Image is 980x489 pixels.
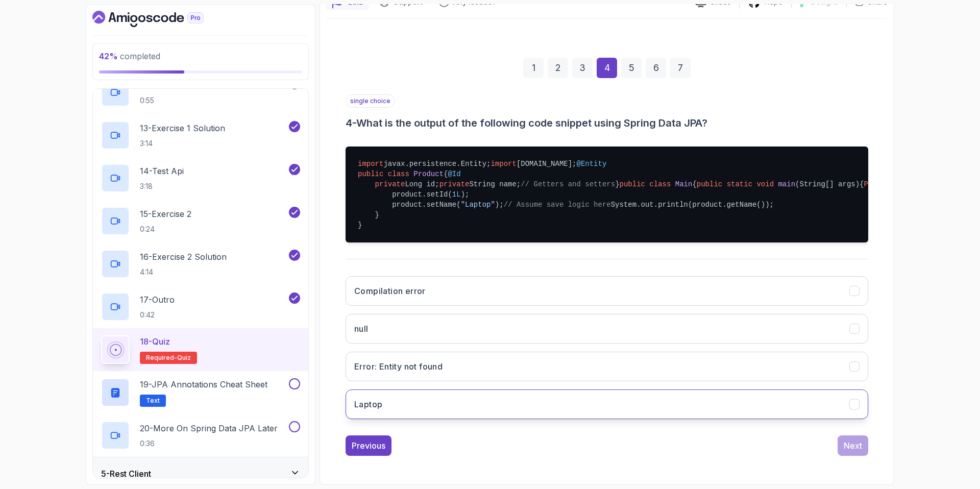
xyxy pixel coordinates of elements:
button: Laptop [346,389,868,419]
button: 15-Exercise 20:24 [101,207,300,235]
span: "Laptop" [461,201,495,209]
span: static [727,180,752,188]
button: 19-JPA Annotations Cheat SheetText [101,378,300,407]
span: public [620,180,645,188]
button: Error: Entity not found [346,352,868,381]
div: 3 [572,58,593,78]
span: void [756,180,774,188]
div: 1 [523,58,544,78]
span: class [388,170,409,178]
span: 42 % [99,51,118,61]
button: 17-Outro0:42 [101,292,300,321]
p: 3:14 [140,138,225,149]
button: Previous [346,435,391,456]
p: 20 - More On Spring Data JPA Later [140,422,278,434]
span: class [649,180,671,188]
button: 18-QuizRequired-quiz [101,335,300,364]
span: // Getters and setters [521,180,615,188]
div: 7 [670,58,691,78]
span: Product [413,170,444,178]
span: Text [146,397,160,405]
p: 16 - Exercise 2 Solution [140,251,227,263]
h3: 4 - What is the output of the following code snippet using Spring Data JPA? [346,116,868,130]
span: @Id [448,170,460,178]
h3: Compilation error [354,285,426,297]
p: 4:14 [140,267,227,277]
span: Product [864,180,894,188]
span: private [439,180,470,188]
span: (String[] args) [795,180,860,188]
p: 3:18 [140,181,184,191]
span: private [375,180,405,188]
span: // Assume save logic here [504,201,611,209]
span: public [697,180,722,188]
p: 0:24 [140,224,191,234]
p: 13 - Exercise 1 Solution [140,122,225,134]
span: Main [675,180,693,188]
p: 17 - Outro [140,294,175,306]
h3: null [354,323,369,335]
div: 2 [548,58,568,78]
p: 18 - Quiz [140,335,170,348]
span: public [358,170,383,178]
span: Required- [146,354,177,362]
span: @Entity [577,160,607,168]
h3: Error: Entity not found [354,360,443,373]
div: Previous [352,439,385,452]
span: quiz [177,354,191,362]
button: Next [838,435,868,456]
button: Compilation error [346,276,868,306]
div: Next [844,439,862,452]
p: 0:55 [140,95,190,106]
button: 13-Exercise 1 Solution3:14 [101,121,300,150]
span: completed [99,51,160,61]
p: 19 - JPA Annotations Cheat Sheet [140,378,267,390]
p: 0:42 [140,310,175,320]
span: import [491,160,516,168]
span: main [778,180,795,188]
button: 16-Exercise 2 Solution4:14 [101,250,300,278]
h3: 5 - Rest Client [101,468,151,480]
p: 14 - Test Api [140,165,184,177]
span: 1L [452,190,461,199]
pre: javax.persistence.Entity; [DOMAIN_NAME]; { Long id; String name; } { { (); product.setId( ); prod... [346,146,868,242]
h3: Laptop [354,398,382,410]
div: 4 [597,58,617,78]
p: 0:36 [140,438,278,449]
span: import [358,160,383,168]
p: single choice [346,94,395,108]
div: 5 [621,58,642,78]
button: 12-Exercise 10:55 [101,78,300,107]
button: null [346,314,868,344]
button: 20-More On Spring Data JPA Later0:36 [101,421,300,450]
div: 6 [646,58,666,78]
button: 14-Test Api3:18 [101,164,300,192]
p: 15 - Exercise 2 [140,208,191,220]
a: Dashboard [92,11,227,27]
